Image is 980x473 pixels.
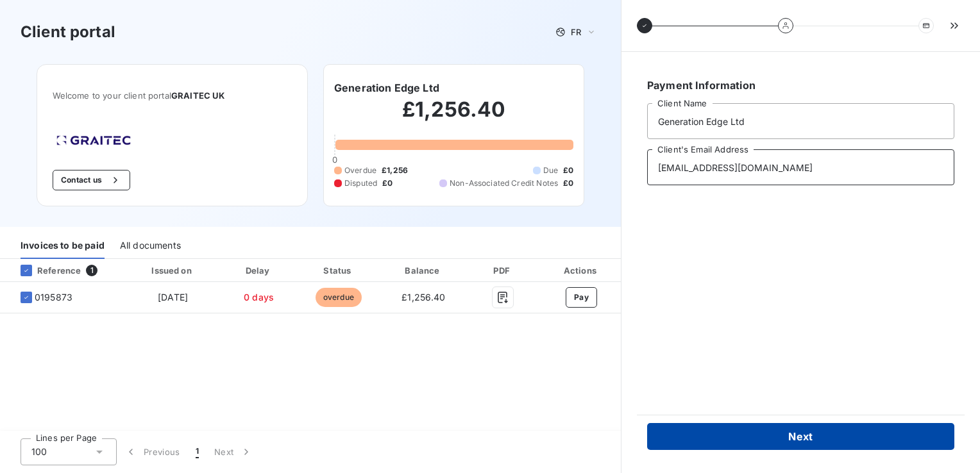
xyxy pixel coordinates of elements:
div: All documents [120,232,181,259]
div: Invoices to be paid [21,232,105,259]
button: Next [207,438,260,465]
h6: Payment Information [647,78,954,93]
div: PDF [470,264,535,277]
div: Reference [10,265,81,276]
span: Overdue [344,165,376,176]
h6: Generation Edge Ltd [334,80,439,95]
button: Pay [566,287,597,308]
span: £0 [563,165,573,176]
span: £1,256.40 [401,292,445,303]
h2: £1,256.40 [334,97,573,135]
img: Company logo [53,131,135,149]
div: Balance [382,264,465,277]
h3: Client portal [21,21,115,44]
span: FR [571,27,581,37]
span: 100 [31,445,47,458]
span: Disputed [344,178,377,189]
div: Actions [541,264,622,277]
span: £0 [563,178,573,189]
span: 1 [86,265,97,276]
span: 0 [332,154,337,165]
button: Previous [117,438,188,465]
div: Status [300,264,376,277]
span: Due [543,165,558,176]
input: placeholder [647,103,954,139]
button: Contact us [53,170,130,190]
div: Issued on [128,264,217,277]
div: Delay [223,264,296,277]
span: [DATE] [158,292,188,303]
span: overdue [316,288,362,307]
button: 1 [188,438,207,465]
input: placeholder [647,149,954,185]
span: £0 [382,178,393,189]
span: Welcome to your client portal [53,90,292,101]
span: GRAITEC UK [171,90,225,101]
span: £1,256 [382,165,408,176]
span: 1 [196,445,199,458]
span: 0195873 [35,291,72,304]
span: Non-Associated Credit Notes [450,178,558,189]
span: 0 days [244,292,274,303]
button: Next [647,423,954,450]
